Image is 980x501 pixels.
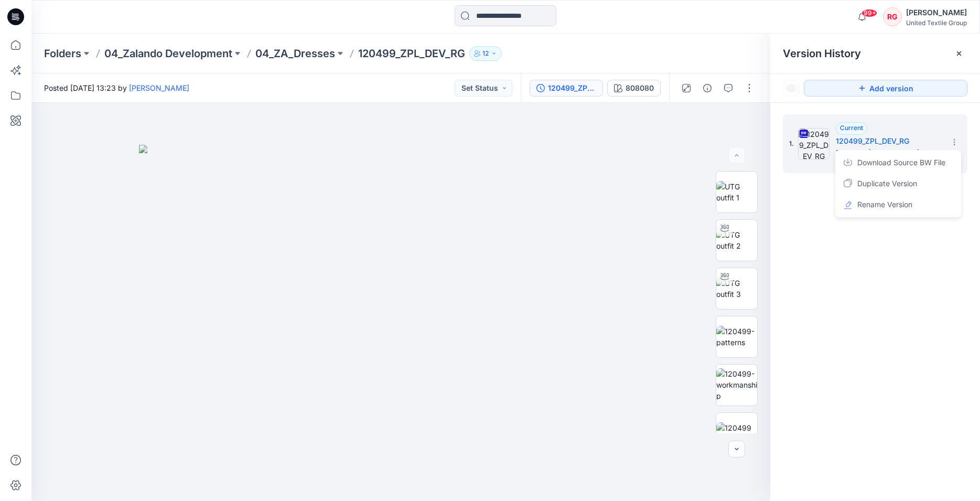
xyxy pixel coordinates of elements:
img: 120499 mc [716,422,757,444]
img: UTG outfit 2 [716,229,757,251]
button: Details [699,80,716,97]
span: Duplicate Version [857,177,917,190]
button: Close [955,49,963,58]
button: Add version [804,80,967,97]
span: 99+ [861,9,877,17]
button: 12 [469,46,502,61]
span: Current [840,124,863,132]
span: Posted by: Rita Garneliene [836,147,941,158]
a: 04_Zalando Development [104,46,232,61]
div: [PERSON_NAME] [906,6,967,19]
button: Show Hidden Versions [783,80,800,97]
h5: 120499_ZPL_DEV_RG [836,135,941,147]
a: [PERSON_NAME] [129,83,189,92]
a: Folders [44,46,81,61]
span: Download Source BW File [857,156,945,169]
img: UTG outfit 3 [716,278,757,300]
span: 1. [789,139,794,148]
div: RG [883,7,902,26]
button: 808080 [607,80,661,97]
img: 120499-workmanship [716,368,757,401]
div: United Textile Group [906,19,967,27]
img: UTG outfit 1 [716,181,757,203]
button: 120499_ZPL_DEV_RG [530,80,603,97]
p: 120499_ZPL_DEV_RG [358,46,465,61]
div: 808080 [626,82,654,94]
img: 120499-patterns [716,326,757,348]
div: 120499_ZPL_DEV_RG [548,82,596,94]
p: 12 [482,48,489,59]
a: 04_ZA_Dresses [255,46,335,61]
span: Posted [DATE] 13:23 by [44,82,189,93]
span: Version History [783,47,861,60]
span: Rename Version [857,198,912,211]
img: 120499_ZPL_DEV_RG [798,128,830,159]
